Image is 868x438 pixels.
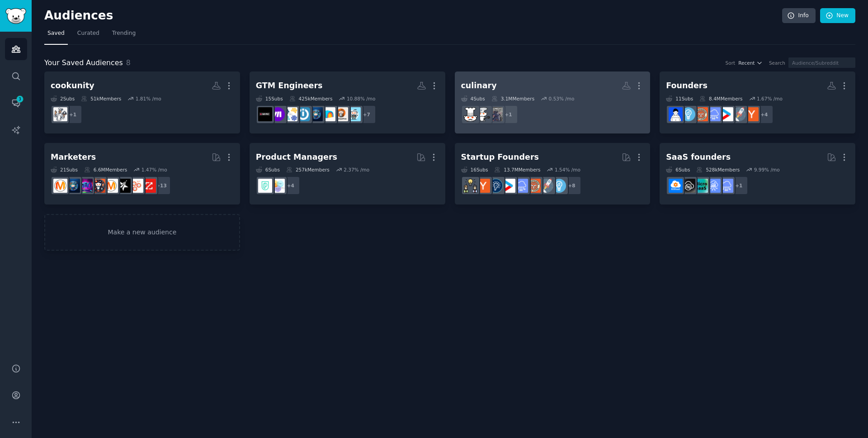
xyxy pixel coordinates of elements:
div: cookunity [51,80,94,91]
img: ycombinator [476,179,490,193]
input: Audience/Subreddit [788,57,855,68]
img: digital_marketing [309,107,323,121]
a: SaaS founders6Subs528kMembers9.99% /mo+1SaaSSaaSSalesmicrosaasNoCodeSaaSB2BSaaS [660,143,855,205]
img: Entrepreneur [552,179,566,193]
a: Product Managers6Subs257kMembers2.37% /mo+4ProductManagementProductMgmt [250,143,445,205]
a: Make a new audience [44,214,240,251]
div: 1.67 % /mo [757,95,783,102]
div: Product Managers [256,152,337,163]
div: + 1 [499,105,518,124]
div: + 13 [152,176,171,195]
div: 1.81 % /mo [136,95,161,102]
img: startup [719,107,733,121]
img: Entrepreneur [681,107,695,121]
a: Marketers21Subs6.6MMembers1.47% /mo+13ZoomInfoGrowthHackingSaaSMarketingmarketingsocialmediaSEOdi... [44,143,240,205]
img: ProductMgmt [258,179,272,193]
div: 9.99 % /mo [754,167,780,173]
img: AskCulinary [476,107,490,121]
img: NoCodeSaaS [681,179,695,193]
span: Your Saved Audiences [44,57,123,69]
img: TheFounders [669,107,683,121]
img: SaaS [514,179,528,193]
img: growmybusiness [463,179,477,193]
div: culinary [461,80,497,91]
div: + 8 [562,176,581,195]
a: New [820,8,855,24]
span: 3 [16,96,24,102]
img: SaaSMarketing [117,179,131,193]
div: 1.54 % /mo [555,167,580,173]
a: Saved [44,26,68,45]
img: startup [501,179,515,193]
img: ClayMakers [321,107,335,121]
div: Marketers [51,152,96,163]
img: SaaS [719,179,733,193]
img: Integromat [296,107,310,121]
button: Recent [738,60,763,66]
a: Startup Founders16Subs13.7MMembers1.54% /mo+8EntrepreneurstartupsEntrepreneurRideAlongSaaSstartup... [455,143,651,205]
img: ZoomInfo [142,179,156,193]
img: SEO [79,179,93,193]
img: ycombinator [745,107,759,121]
div: + 1 [63,105,82,124]
img: SalesOps [347,107,361,121]
div: 6 Sub s [666,167,690,173]
img: SaaSSales [707,179,721,193]
div: 0.53 % /mo [549,95,575,102]
a: cookunity2Subs51kMembers1.81% /mo+1ReadyMeals [44,71,240,133]
div: + 1 [729,176,748,195]
div: Founders [666,80,708,91]
div: GTM Engineers [256,80,323,91]
div: 51k Members [81,95,121,102]
div: Sort [726,60,736,66]
img: SaaS [707,107,721,121]
div: 425k Members [289,95,333,102]
div: 11 Sub s [666,95,693,102]
img: ReadyMeals [53,107,67,121]
div: 13.7M Members [494,167,540,173]
img: EntrepreneurRideAlong [694,107,708,121]
div: 528k Members [696,167,740,173]
a: Curated [74,26,103,45]
div: + 4 [755,105,774,124]
div: 257k Members [286,167,330,173]
img: revopspros [334,107,348,121]
img: Entrepreneurship [489,179,503,193]
img: Chefit [463,107,477,121]
div: 16 Sub s [461,167,488,173]
div: 2.37 % /mo [344,167,369,173]
div: 4 Sub s [461,95,485,102]
a: 3 [5,92,27,114]
div: 8.4M Members [699,95,742,102]
img: startups [539,179,553,193]
img: microsaas [694,179,708,193]
h2: Audiences [44,9,782,23]
div: Search [769,60,785,66]
a: Info [782,8,816,24]
div: 2 Sub s [51,95,75,102]
img: advertising [53,179,67,193]
img: KitchenConfidential [489,107,503,121]
div: 15 Sub s [256,95,283,102]
div: Startup Founders [461,152,539,163]
img: marketing [104,179,118,193]
div: 10.88 % /mo [347,95,376,102]
img: EntrepreneurRideAlong [527,179,541,193]
div: + 7 [357,105,376,124]
div: 6.6M Members [84,167,127,173]
span: Curated [77,29,99,38]
div: 3.1M Members [491,95,534,102]
img: GummySearch logo [5,8,26,24]
a: culinary4Subs3.1MMembers0.53% /mo+1KitchenConfidentialAskCulinaryChefit [455,71,651,133]
a: GTM Engineers15Subs425kMembers10.88% /mo+7SalesOpsrevopsprosClayMakersdigital_marketingIntegromat... [250,71,445,133]
span: 8 [126,58,131,67]
img: startups [732,107,746,121]
a: Founders11Subs8.4MMembers1.67% /mo+4ycombinatorstartupsstartupSaaSEntrepreneurRideAlongEntreprene... [660,71,855,133]
div: SaaS founders [666,152,731,163]
img: GrowthHacking [129,179,143,193]
span: Recent [738,60,755,66]
img: maketemplates [271,107,285,121]
a: Trending [109,26,139,45]
div: 1.47 % /mo [142,167,167,173]
div: + 4 [281,176,300,195]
